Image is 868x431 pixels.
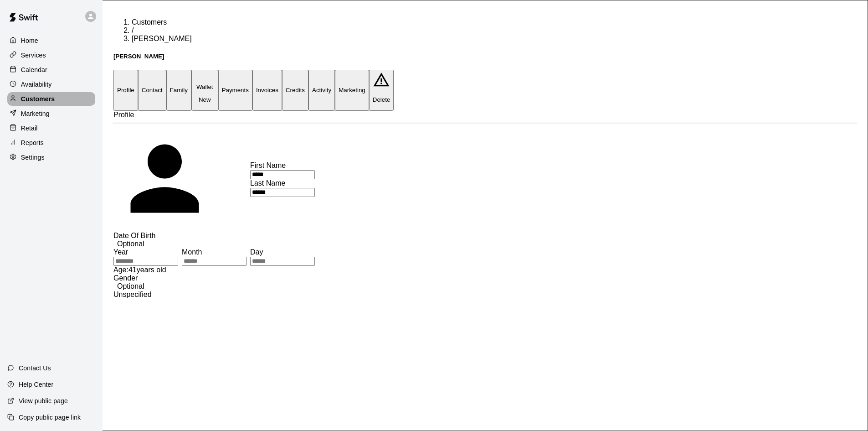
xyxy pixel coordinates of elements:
[113,53,857,60] h5: [PERSON_NAME]
[7,136,95,150] a: Reports
[21,138,44,147] p: Reports
[373,96,390,103] p: Delete
[7,92,95,106] a: Customers
[218,70,252,110] button: Payments
[21,153,45,162] p: Settings
[19,380,53,389] p: Help Center
[182,248,202,256] span: Month
[308,70,335,110] button: Activity
[19,413,81,422] p: Copy public page link
[250,179,285,187] span: Last Name
[282,70,308,110] button: Credits
[335,70,369,110] button: Marketing
[21,65,47,74] p: Calendar
[21,124,38,133] p: Retail
[195,83,215,90] p: Wallet
[113,282,148,290] span: Optional
[7,63,95,77] a: Calendar
[21,36,38,45] p: Home
[113,266,166,274] span: Age: 41 years old
[113,274,138,282] span: Gender
[19,363,51,373] p: Contact Us
[113,240,148,248] span: Optional
[113,70,138,110] button: Profile
[250,248,263,256] span: Day
[252,70,282,110] button: Invoices
[113,248,128,256] span: Year
[7,48,95,62] a: Services
[132,35,192,42] span: [PERSON_NAME]
[7,151,95,164] a: Settings
[113,232,155,239] span: Date Of Birth
[21,109,50,118] p: Marketing
[113,291,857,299] div: Unspecified
[7,78,95,91] a: Availability
[113,111,134,119] span: Profile
[138,70,166,110] button: Contact
[19,396,68,405] p: View public page
[7,121,95,135] a: Retail
[21,94,55,104] p: Customers
[195,96,215,103] span: New
[7,107,95,120] a: Marketing
[166,70,191,110] button: Family
[250,161,286,169] span: First Name
[132,26,857,35] li: /
[113,18,857,43] nav: breadcrumb
[21,51,46,60] p: Services
[113,70,857,110] div: basic tabs example
[7,34,95,47] a: Home
[21,80,52,89] p: Availability
[132,18,167,26] a: Customers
